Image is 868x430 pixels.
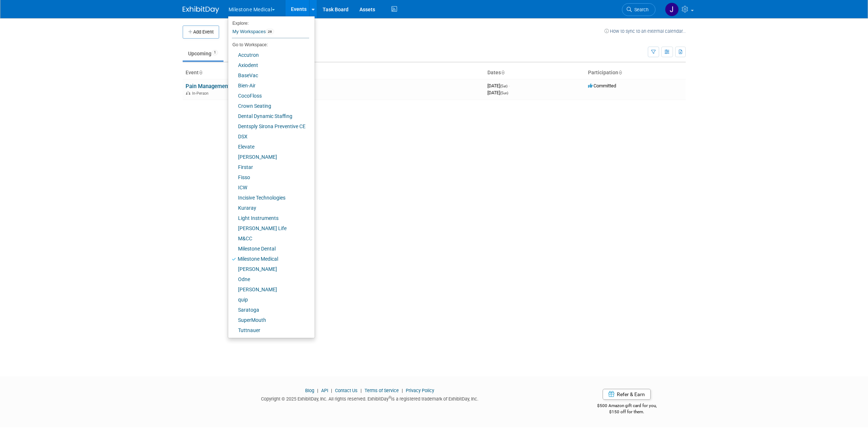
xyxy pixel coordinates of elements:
[228,80,309,91] a: Bien-Air
[622,3,655,16] a: Search
[228,305,309,315] a: Saratoga
[228,315,309,325] a: SuperMouth
[487,90,508,95] span: [DATE]
[568,398,686,415] div: $500 Amazon gift card for you,
[183,394,557,402] div: Copyright © 2025 ExhibitDay, Inc. All rights reserved. ExhibitDay is a registered trademark of Ex...
[228,131,309,142] a: DSX
[585,67,686,79] th: Participation
[321,388,328,393] a: API
[400,388,405,393] span: |
[228,121,309,131] a: Dentsply Sirona Preventive CE
[228,101,309,111] a: Crown Seating
[500,91,508,95] span: (Sun)
[228,223,309,233] a: [PERSON_NAME] Life
[212,50,218,55] span: 1
[266,29,274,35] span: 28
[228,284,309,295] a: [PERSON_NAME]
[603,389,651,400] a: Refer & Earn
[225,47,255,60] a: Past37
[183,6,219,13] img: ExhibitDay
[484,67,585,79] th: Dates
[487,83,510,88] span: [DATE]
[183,25,219,39] button: Add Event
[406,388,434,393] a: Privacy Policy
[389,395,391,399] sup: ®
[329,388,334,393] span: |
[335,388,358,393] a: Contact Us
[183,67,484,79] th: Event
[305,388,314,393] a: Blog
[315,388,320,393] span: |
[509,83,510,88] span: -
[604,28,686,34] a: How to sync to an external calendar...
[228,254,309,264] a: Milestone Medical
[501,70,505,75] a: Sort by Start Date
[228,325,309,335] a: Tuttnauer
[359,388,363,393] span: |
[568,409,686,415] div: $150 off for them.
[228,182,309,193] a: ICW
[228,142,309,152] a: Elevate
[228,264,309,274] a: [PERSON_NAME]
[228,111,309,121] a: Dental Dynamic Staffing
[228,40,309,50] li: Go to Workspace:
[228,19,309,25] li: Explore:
[232,25,309,38] a: My Workspaces28
[186,91,190,95] img: In-Person Event
[228,193,309,203] a: Incisive Technologies
[199,70,202,75] a: Sort by Event Name
[228,203,309,213] a: Kuraray
[500,84,507,88] span: (Sat)
[632,7,649,12] span: Search
[192,91,211,96] span: In-Person
[365,388,399,393] a: Terms of Service
[228,172,309,182] a: Fisso
[228,274,309,284] a: Odne
[228,50,309,60] a: Accutron
[228,70,309,80] a: BaseVac
[228,162,309,172] a: Firstar
[228,213,309,223] a: Light Instruments
[665,3,679,16] img: Justin Newborn
[228,152,309,162] a: [PERSON_NAME]
[186,83,315,90] a: Pain Management IEP 98142-2025 Milestone Medical
[228,244,309,254] a: Milestone Dental
[228,60,309,70] a: Axiodent
[228,91,309,101] a: CocoFloss
[228,233,309,244] a: M&CC
[618,70,622,75] a: Sort by Participation Type
[183,47,223,60] a: Upcoming1
[588,83,616,88] span: Committed
[228,295,309,305] a: quip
